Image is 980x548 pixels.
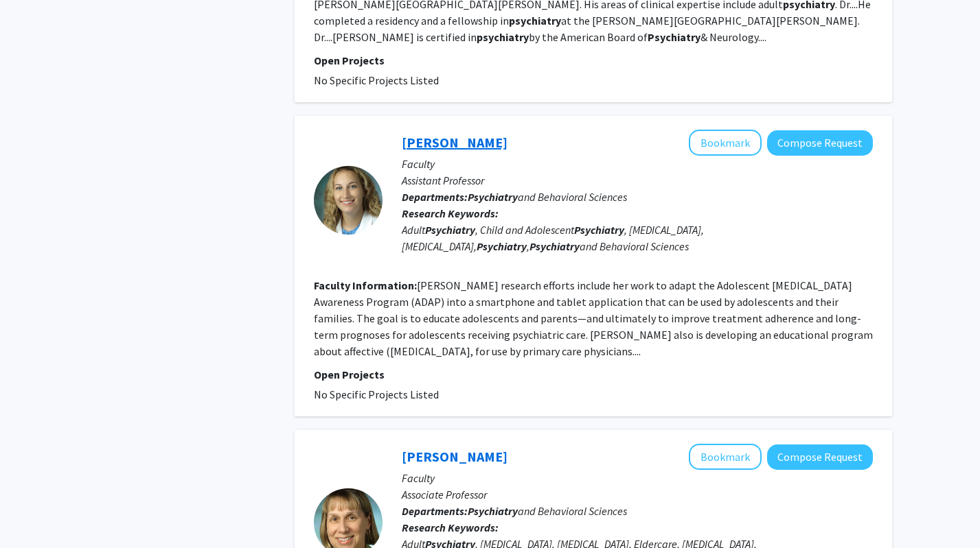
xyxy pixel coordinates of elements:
[468,504,518,518] b: Psychiatry
[529,239,580,253] b: Psychiatry
[767,130,873,156] button: Compose Request to Anne Ruble
[402,172,873,189] p: Assistant Professor
[402,448,508,465] a: [PERSON_NAME]
[509,14,561,27] b: psychiatry
[402,486,873,503] p: Associate Professor
[10,486,58,538] iframe: Chat
[402,134,508,151] a: [PERSON_NAME]
[402,470,873,486] p: Faculty
[402,222,873,254] div: Adult , Child and Adolescent , [MEDICAL_DATA], [MEDICAL_DATA], , and Behavioral Sciences
[648,30,700,44] b: Psychiatry
[468,190,627,204] span: and Behavioral Sciences
[689,444,762,470] button: Add Susan Lehmann to Bookmarks
[314,366,873,383] p: Open Projects
[689,130,762,156] button: Add Anne Ruble to Bookmarks
[402,521,499,534] b: Research Keywords:
[477,239,527,253] b: Psychiatry
[402,206,499,220] b: Research Keywords:
[314,278,873,358] fg-read-more: [PERSON_NAME] research efforts include her work to adapt the Adolescent [MEDICAL_DATA] Awareness ...
[477,30,529,44] b: psychiatry
[314,388,439,401] span: No Specific Projects Listed
[314,52,873,69] p: Open Projects
[314,278,417,292] b: Faculty Information:
[402,190,468,204] b: Departments:
[574,223,624,237] b: Psychiatry
[468,190,518,204] b: Psychiatry
[468,504,627,518] span: and Behavioral Sciences
[314,73,439,87] span: No Specific Projects Listed
[767,444,873,470] button: Compose Request to Susan Lehmann
[425,223,475,237] b: Psychiatry
[402,156,873,172] p: Faculty
[402,504,468,518] b: Departments:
